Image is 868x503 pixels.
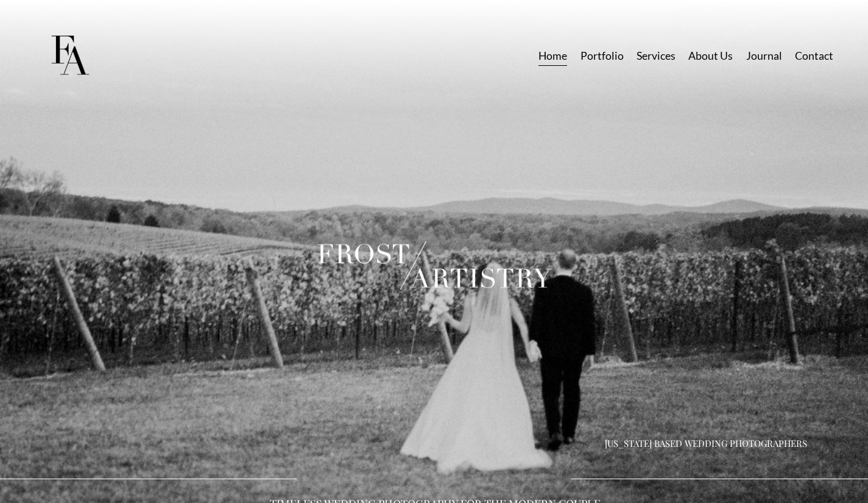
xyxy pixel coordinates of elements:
a: Contact [795,45,833,66]
a: Portfolio [580,45,624,66]
h1: [US_STATE] BASED WEDDING PHOTOGRAPHERS [605,439,807,448]
a: Home [538,45,567,66]
img: Frost Artistry [35,21,105,91]
a: Services [637,45,676,66]
a: Journal [746,45,782,66]
a: About Us [688,45,733,66]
